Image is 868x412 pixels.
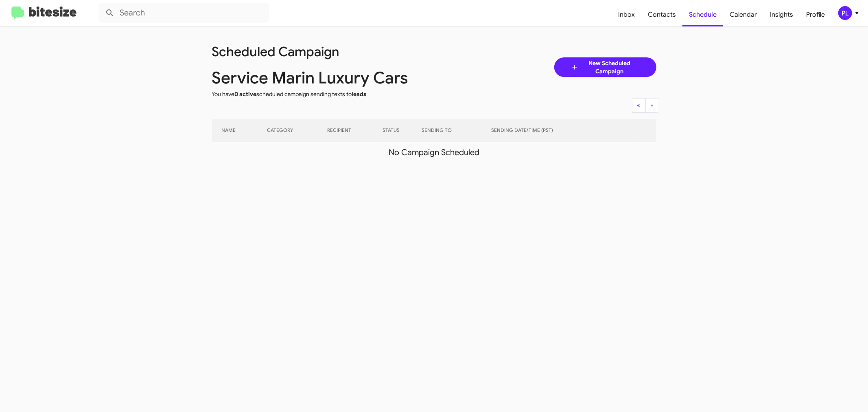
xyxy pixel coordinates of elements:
[637,101,641,109] span: «
[838,6,852,20] div: PL
[651,101,654,109] span: »
[206,74,440,82] div: Service Marin Luxury Cars
[800,3,831,26] a: Profile
[98,3,269,23] input: Search
[831,6,859,20] button: PL
[645,98,659,113] button: Next
[267,119,327,142] th: CATEGORY
[327,119,383,142] th: RECIPIENT
[641,3,682,26] a: Contacts
[212,149,656,157] div: No Campaign Scheduled
[383,119,422,142] th: STATUS
[579,59,640,75] span: New Scheduled Campaign
[682,3,723,26] a: Schedule
[632,98,646,113] button: Previous
[554,57,656,77] a: New Scheduled Campaign
[422,119,491,142] th: SENDING TO
[212,119,267,142] th: NAME
[352,90,367,98] span: leads
[763,3,800,26] a: Insights
[206,48,440,56] div: Scheduled Campaign
[206,90,440,98] div: You have scheduled campaign sending texts to
[235,90,257,98] span: 0 active
[632,98,659,113] nav: Page navigation example
[491,119,634,142] th: SENDING DATE/TIME (PST)
[723,3,763,26] a: Calendar
[612,3,641,26] a: Inbox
